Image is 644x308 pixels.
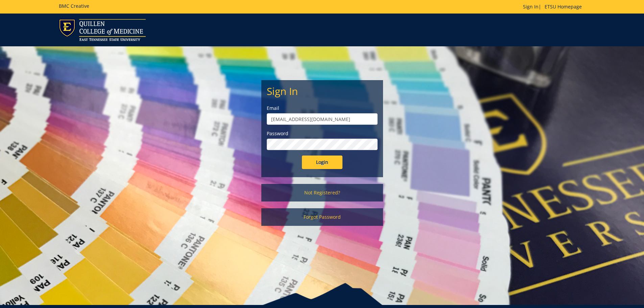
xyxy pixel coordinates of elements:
a: Not Registered? [261,184,383,202]
a: ETSU Homepage [541,3,585,10]
a: Sign In [523,3,539,10]
p: | [523,3,585,10]
input: Login [302,156,342,169]
label: Password [267,130,378,137]
a: Forgot Password [261,208,383,226]
label: Email [267,105,378,112]
h5: BMC Creative [59,3,89,8]
h2: Sign In [267,86,378,97]
img: ETSU logo [59,19,146,41]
